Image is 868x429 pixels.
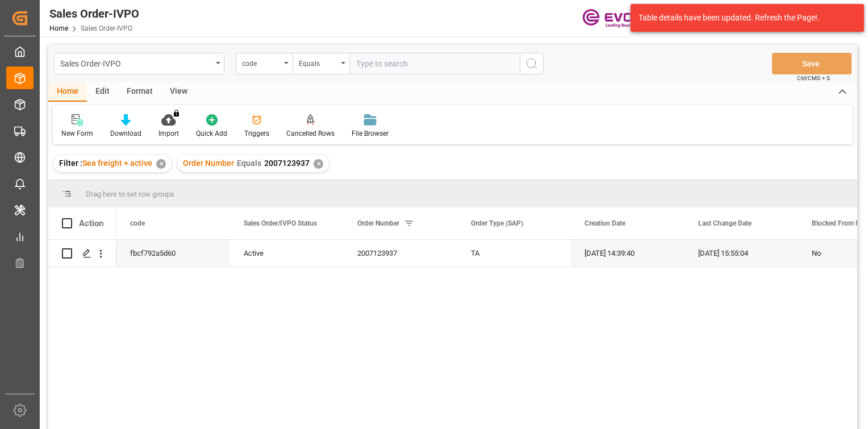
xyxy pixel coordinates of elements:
span: Ctrl/CMD + S [797,74,830,82]
span: Drag here to set row groups [86,190,174,198]
div: File Browser [352,128,389,139]
div: Edit [87,82,118,102]
span: Order Number [357,219,399,227]
button: open menu [293,53,349,74]
button: open menu [54,53,224,74]
div: Cancelled Rows [286,128,335,139]
div: Active [244,240,330,266]
div: [DATE] 14:39:40 [571,240,685,266]
span: Equals [237,159,261,168]
div: Download [110,128,141,139]
div: code [242,56,281,69]
div: ✕ [156,159,166,169]
span: Sea freight + active [82,159,152,168]
div: fbcf792a5d60 [116,240,230,266]
div: ✕ [314,159,323,169]
div: Sales Order-IVPO [60,56,212,70]
a: Home [49,24,68,32]
img: Evonik-brand-mark-Deep-Purple-RGB.jpeg_1700498283.jpeg [582,9,656,28]
span: 2007123937 [264,159,310,168]
input: Type to search [349,53,520,74]
span: Last Change Date [698,219,752,227]
span: Creation Date [585,219,625,227]
div: Quick Add [196,128,227,139]
button: open menu [236,53,293,74]
div: Format [118,82,161,102]
span: Order Number [183,159,234,168]
div: TA [457,240,571,266]
button: search button [520,53,544,74]
div: New Form [61,128,93,139]
div: Action [79,218,103,228]
button: Save [772,53,852,74]
div: Press SPACE to select this row. [48,240,116,267]
div: 2007123937 [344,240,457,266]
div: [DATE] 15:55:04 [685,240,798,266]
div: Triggers [244,128,269,139]
span: Filter : [59,159,82,168]
div: Table details have been updated. Refresh the Page!. [639,12,848,24]
div: Equals [299,56,337,69]
div: Home [48,82,87,102]
span: Order Type (SAP) [471,219,523,227]
div: Sales Order-IVPO [49,5,139,22]
div: View [161,82,196,102]
span: Sales Order/IVPO Status [244,219,317,227]
span: code [130,219,145,227]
